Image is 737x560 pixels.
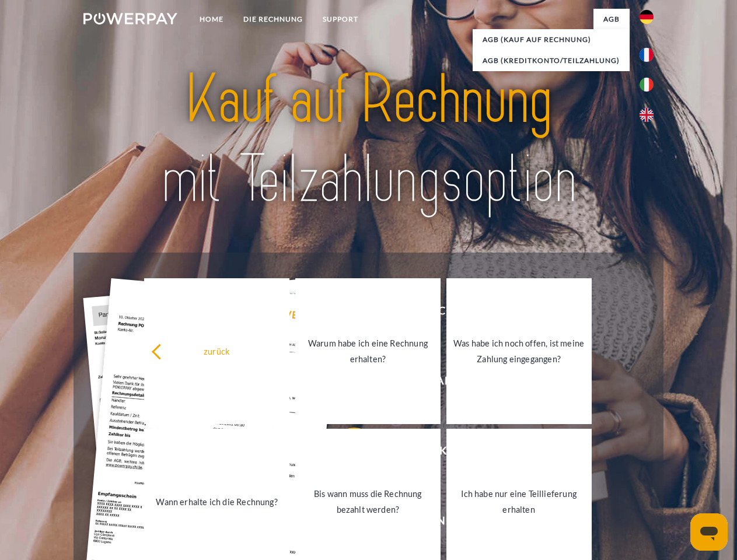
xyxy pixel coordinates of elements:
a: Was habe ich noch offen, ist meine Zahlung eingegangen? [446,278,592,424]
a: Home [190,9,233,30]
img: logo-powerpay-white.svg [83,13,177,24]
div: Warum habe ich eine Rechnung erhalten? [302,335,434,367]
a: AGB (Kreditkonto/Teilzahlung) [473,50,630,71]
div: zurück [151,343,282,359]
img: title-powerpay_de.svg [111,56,626,223]
div: Was habe ich noch offen, ist meine Zahlung eingegangen? [453,335,585,367]
a: DIE RECHNUNG [233,9,313,30]
a: AGB (Kauf auf Rechnung) [473,29,630,50]
a: agb [593,9,630,30]
img: fr [640,48,654,62]
a: SUPPORT [313,9,368,30]
iframe: Schaltfläche zum Öffnen des Messaging-Fensters [690,513,728,551]
div: Ich habe nur eine Teillieferung erhalten [453,486,585,517]
img: it [640,78,654,92]
div: Bis wann muss die Rechnung bezahlt werden? [302,486,434,517]
img: en [640,108,654,122]
div: Wann erhalte ich die Rechnung? [151,494,282,509]
img: de [640,10,654,24]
